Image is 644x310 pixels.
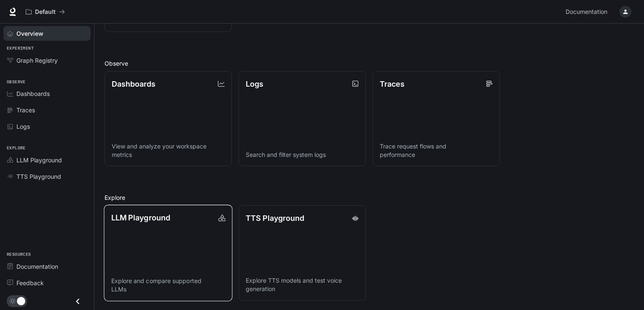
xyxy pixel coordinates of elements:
[17,296,25,305] span: Dark mode toggle
[239,205,366,301] a: TTS PlaygroundExplore TTS models and test voice generation
[105,71,232,167] a: DashboardsView and analyze your workspace metrics
[16,106,35,114] span: Traces
[3,153,91,167] a: LLM Playground
[3,86,91,101] a: Dashboards
[105,59,634,68] h2: Observe
[3,276,91,290] a: Feedback
[3,259,91,274] a: Documentation
[68,293,87,310] button: Close drawer
[16,56,58,65] span: Graph Registry
[3,26,91,41] a: Overview
[16,172,61,181] span: TTS Playground
[22,3,69,20] button: All workspaces
[35,8,56,16] p: Default
[112,142,225,159] p: View and analyze your workspace metrics
[111,277,225,294] p: Explore and compare supported LLMs
[562,3,614,20] a: Documentation
[3,53,91,68] a: Graph Registry
[16,156,62,164] span: LLM Playground
[16,122,30,131] span: Logs
[3,119,91,134] a: Logs
[246,212,304,224] p: TTS Playground
[16,29,43,38] span: Overview
[16,278,44,287] span: Feedback
[380,78,405,90] p: Traces
[111,212,170,223] p: LLM Playground
[566,7,607,17] span: Documentation
[112,78,156,90] p: Dashboards
[246,276,359,293] p: Explore TTS models and test voice generation
[3,103,91,117] a: Traces
[373,71,500,167] a: TracesTrace request flows and performance
[3,169,91,184] a: TTS Playground
[246,78,263,90] p: Logs
[239,71,366,167] a: LogsSearch and filter system logs
[104,205,232,301] a: LLM PlaygroundExplore and compare supported LLMs
[246,151,359,159] p: Search and filter system logs
[16,262,58,271] span: Documentation
[16,89,50,98] span: Dashboards
[105,193,634,202] h2: Explore
[380,142,493,159] p: Trace request flows and performance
